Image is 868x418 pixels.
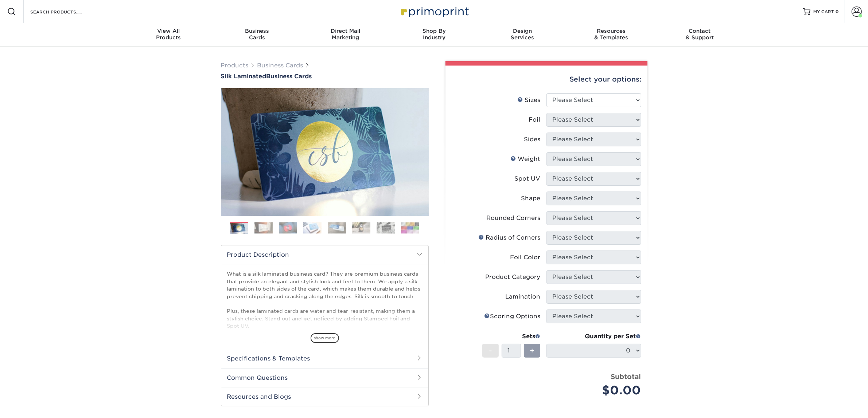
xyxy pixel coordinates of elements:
div: Quantity per Set [546,332,641,341]
input: SEARCH PRODUCTS..... [30,7,101,16]
div: Services [478,28,567,41]
a: View AllProducts [124,23,213,47]
h2: Product Description [221,245,428,264]
span: Resources [567,28,655,34]
span: - [489,345,492,356]
span: + [530,345,534,356]
a: Direct MailMarketing [301,23,390,47]
div: Foil [529,115,541,124]
strong: Subtotal [611,372,641,380]
h1: Business Cards [221,73,429,80]
span: MY CART [813,9,834,15]
h2: Common Questions [221,368,428,387]
div: Sets [482,332,541,341]
div: Sizes [518,96,541,104]
div: Products [124,28,213,41]
span: Business [213,28,301,34]
span: Silk Laminated [221,73,266,80]
span: Shop By [390,28,478,34]
div: Marketing [301,28,390,41]
img: Business Cards 08 [401,222,419,233]
img: Business Cards 05 [328,222,346,233]
img: Primoprint [398,4,471,19]
div: Weight [511,155,541,163]
div: & Templates [567,28,655,41]
div: $0.00 [552,382,641,399]
div: Select your options: [451,66,642,93]
img: Business Cards 07 [377,222,395,233]
h2: Specifications & Templates [221,349,428,368]
div: Sides [524,135,541,144]
a: BusinessCards [213,23,301,47]
img: Business Cards 04 [303,222,322,233]
span: View All [124,28,213,34]
img: Business Cards 03 [279,222,297,233]
a: Shop ByIndustry [390,23,478,47]
div: Product Category [486,273,541,281]
div: Foil Color [510,253,541,262]
div: Scoring Options [484,312,541,321]
a: Contact& Support [655,23,744,47]
img: Business Cards 06 [352,222,370,233]
span: Direct Mail [301,28,390,34]
div: Radius of Corners [479,233,541,242]
a: Silk LaminatedBusiness Cards [221,73,429,80]
h2: Resources and Blogs [221,387,428,406]
img: Business Cards 01 [230,219,248,237]
div: & Support [655,28,744,41]
span: Design [478,28,567,34]
div: Lamination [506,292,541,301]
div: Rounded Corners [487,214,541,222]
img: Business Cards 02 [254,222,273,233]
a: DesignServices [478,23,567,47]
div: Spot UV [515,174,541,183]
div: Cards [213,28,301,41]
p: What is a silk laminated business card? They are premium business cards that provide an elegant a... [227,270,423,389]
span: 0 [836,9,839,14]
a: Products [221,62,249,69]
span: Contact [655,28,744,34]
div: Industry [390,28,478,41]
img: Silk Laminated 01 [221,48,429,256]
span: show more [311,333,339,343]
a: Business Cards [257,62,303,69]
div: Shape [521,194,541,203]
a: Resources& Templates [567,23,655,47]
